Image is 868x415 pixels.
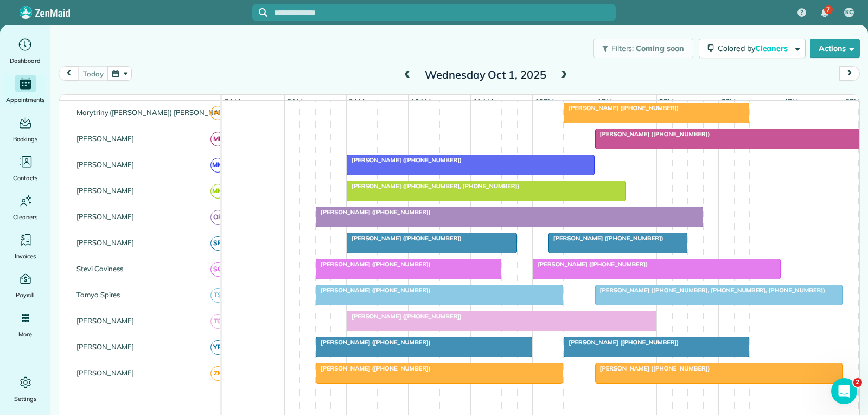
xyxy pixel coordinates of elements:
[611,43,634,53] span: Filters:
[4,374,46,404] a: Settings
[210,262,225,277] span: SC
[4,270,46,301] a: Payroll
[16,290,35,301] span: Payroll
[826,5,830,14] span: 7
[533,97,556,106] span: 12pm
[210,184,225,199] span: MM
[839,66,860,81] button: next
[418,69,553,81] h2: Wednesday Oct 1, 2025
[315,208,431,216] span: [PERSON_NAME] ([PHONE_NUMBER])
[4,36,46,66] a: Dashboard
[15,251,36,261] span: Invoices
[10,55,41,66] span: Dashboard
[210,314,225,329] span: TG
[810,39,860,58] button: Actions
[6,94,45,105] span: Appointments
[845,8,853,17] span: KC
[210,158,225,173] span: MM
[210,132,225,146] span: ML
[210,210,225,225] span: OR
[471,97,495,106] span: 11am
[13,133,38,144] span: Bookings
[563,339,679,346] span: [PERSON_NAME] ([PHONE_NUMBER])
[346,234,462,242] span: [PERSON_NAME] ([PHONE_NUMBER])
[78,66,108,81] button: today
[636,43,685,53] span: Coming soon
[74,316,137,325] span: [PERSON_NAME]
[74,264,125,273] span: Stevi Caviness
[548,234,664,242] span: [PERSON_NAME] ([PHONE_NUMBER])
[595,365,711,372] span: [PERSON_NAME] ([PHONE_NUMBER])
[74,212,137,221] span: [PERSON_NAME]
[831,378,857,404] iframe: Intercom live chat
[222,97,242,106] span: 7am
[755,43,790,53] span: Cleaners
[74,290,123,299] span: Tamya Spires
[74,368,137,377] span: [PERSON_NAME]
[843,97,862,106] span: 5pm
[4,114,46,144] a: Bookings
[409,97,433,106] span: 10am
[18,329,32,340] span: More
[4,75,46,105] a: Appointments
[315,286,431,294] span: [PERSON_NAME] ([PHONE_NUMBER])
[346,156,462,164] span: [PERSON_NAME] ([PHONE_NUMBER])
[210,288,225,303] span: TS
[210,366,225,381] span: ZK
[74,160,137,169] span: [PERSON_NAME]
[595,286,826,294] span: [PERSON_NAME] ([PHONE_NUMBER], [PHONE_NUMBER], [PHONE_NUMBER])
[13,212,37,222] span: Cleaners
[74,342,137,351] span: [PERSON_NAME]
[74,238,137,247] span: [PERSON_NAME]
[4,192,46,222] a: Cleaners
[315,260,431,268] span: [PERSON_NAME] ([PHONE_NUMBER])
[74,108,233,117] span: Marytriny ([PERSON_NAME]) [PERSON_NAME]
[315,365,431,372] span: [PERSON_NAME] ([PHONE_NUMBER])
[210,106,225,120] span: ME
[252,8,267,17] button: Focus search
[532,260,648,268] span: [PERSON_NAME] ([PHONE_NUMBER])
[347,97,367,106] span: 9am
[59,66,79,81] button: prev
[13,173,37,183] span: Contacts
[74,186,137,195] span: [PERSON_NAME]
[14,393,37,404] span: Settings
[781,97,800,106] span: 4pm
[699,39,806,58] button: Colored byCleaners
[718,43,792,53] span: Colored by
[210,340,225,355] span: YR
[853,378,862,387] span: 2
[315,339,431,346] span: [PERSON_NAME] ([PHONE_NUMBER])
[210,236,225,251] span: SR
[595,130,711,138] span: [PERSON_NAME] ([PHONE_NUMBER])
[259,8,267,17] svg: Focus search
[346,182,520,190] span: [PERSON_NAME] ([PHONE_NUMBER], [PHONE_NUMBER])
[595,97,614,106] span: 1pm
[813,1,836,25] div: 7 unread notifications
[285,97,305,106] span: 8am
[346,312,462,320] span: [PERSON_NAME] ([PHONE_NUMBER])
[657,97,676,106] span: 2pm
[74,134,137,143] span: [PERSON_NAME]
[719,97,738,106] span: 3pm
[4,153,46,183] a: Contacts
[4,231,46,261] a: Invoices
[563,104,679,112] span: [PERSON_NAME] ([PHONE_NUMBER])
